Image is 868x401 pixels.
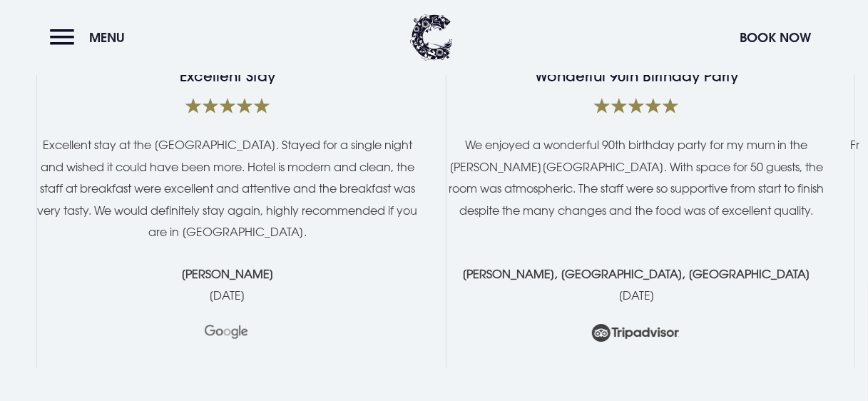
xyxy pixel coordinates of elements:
p: Excellent stay at the [GEOGRAPHIC_DATA]. Stayed for a single night and wished it could have been ... [30,134,425,243]
button: Book Now [732,22,818,53]
strong: [PERSON_NAME] [181,267,274,281]
time: [DATE] [618,288,655,303]
span: Menu [89,29,125,46]
img: Clandeboye Lodge [410,14,453,61]
button: Menu [50,22,132,53]
strong: [PERSON_NAME], [GEOGRAPHIC_DATA], [GEOGRAPHIC_DATA] [462,267,810,281]
h4: Wonderful 90th Birthday Party [439,69,834,83]
p: We enjoyed a wonderful 90th birthday party for my mum in the [PERSON_NAME][GEOGRAPHIC_DATA]. With... [439,134,834,221]
time: [DATE] [209,288,245,303]
h4: Excellent Stay [30,69,425,83]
